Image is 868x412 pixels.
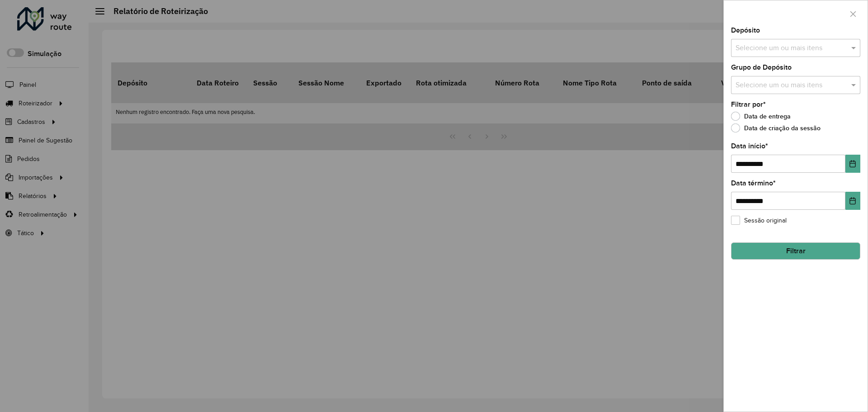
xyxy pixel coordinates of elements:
label: Depósito [731,25,760,36]
label: Data término [731,178,776,189]
button: Filtrar [731,242,860,260]
button: Choose Date [845,155,860,173]
label: Data de criação da sessão [731,123,821,133]
label: Filtrar por [731,99,766,110]
label: Data de entrega [731,112,791,121]
label: Data início [731,141,768,152]
label: Grupo de Depósito [731,62,792,73]
label: Sessão original [731,216,787,225]
button: Choose Date [845,192,860,210]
